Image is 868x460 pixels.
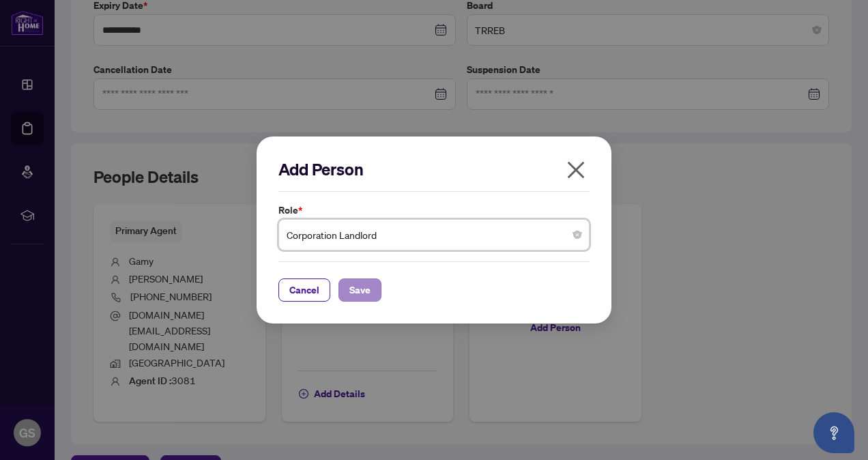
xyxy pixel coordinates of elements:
span: close-circle [573,231,581,239]
label: Role [278,203,590,218]
span: Corporation Landlord [287,222,581,248]
span: Cancel [289,279,319,301]
button: Cancel [278,278,330,302]
button: Save [338,278,381,302]
button: Open asap [813,412,854,453]
span: close [565,159,587,181]
h2: Add Person [278,158,590,180]
span: Save [349,279,371,301]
